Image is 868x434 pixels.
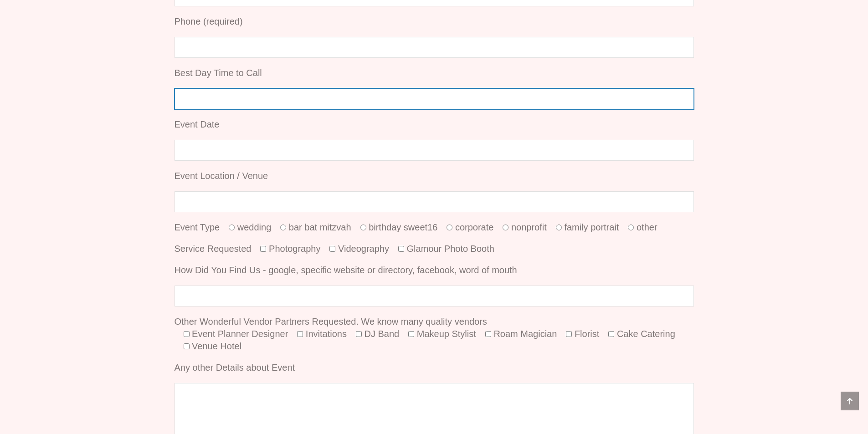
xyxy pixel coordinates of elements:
[266,244,320,254] span: Photography
[175,221,694,234] p: Event Type
[335,244,389,254] span: Videography
[414,329,476,339] span: Makeup Stylist
[614,329,675,339] span: Cake Catering
[190,329,288,339] span: Event Planner Designer
[562,222,619,232] span: family portrait
[175,243,694,255] p: Service Requested
[235,222,271,232] span: wedding
[491,329,557,339] span: Roam Magician
[175,264,694,276] p: How Did You Find Us - google, specific website or directory, facebook, word of mouth
[175,316,694,352] p: Other Wonderful Vendor Partners Requested. We know many quality vendors
[572,329,599,339] span: Florist
[404,244,494,254] span: Glamour Photo Booth
[175,67,694,79] p: Best Day Time to Call
[175,118,694,131] p: Event Date
[366,222,438,232] span: birthday sweet16
[362,329,399,339] span: DJ Band
[175,362,694,374] p: Any other Details about Event
[175,15,694,28] p: Phone (required)
[634,222,657,232] span: other
[452,222,493,232] span: corporate
[303,329,347,339] span: Invitations
[190,341,242,351] span: Venue Hotel
[508,222,546,232] span: nonprofit
[286,222,351,232] span: bar bat mitzvah
[175,170,694,182] p: Event Location / Venue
